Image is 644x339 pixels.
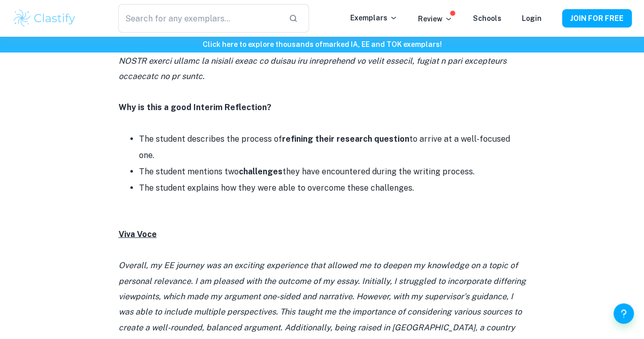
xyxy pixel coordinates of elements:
[139,131,526,163] li: The student describes the process of to arrive at a well-focused one.
[2,39,642,50] h6: Click here to explore thousands of marked IA, EE and TOK exemplars !
[473,14,501,22] a: Schools
[350,12,398,23] p: Exemplars
[119,102,271,112] strong: Why is this a good Interim Reflection?
[418,13,453,24] p: Review
[139,179,526,196] li: The student explains how they were able to overcome these challenges.
[562,9,632,28] button: JOIN FOR FREE
[239,166,283,176] strong: challenges
[139,163,526,179] li: The student mentions two they have encountered during the writing process.
[119,229,157,239] u: Viva Voce
[522,14,542,22] a: Login
[613,303,634,324] button: Help and Feedback
[12,8,77,29] img: Clastify logo
[282,134,409,143] strong: refining their research question
[118,4,281,33] input: Search for any exemplars...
